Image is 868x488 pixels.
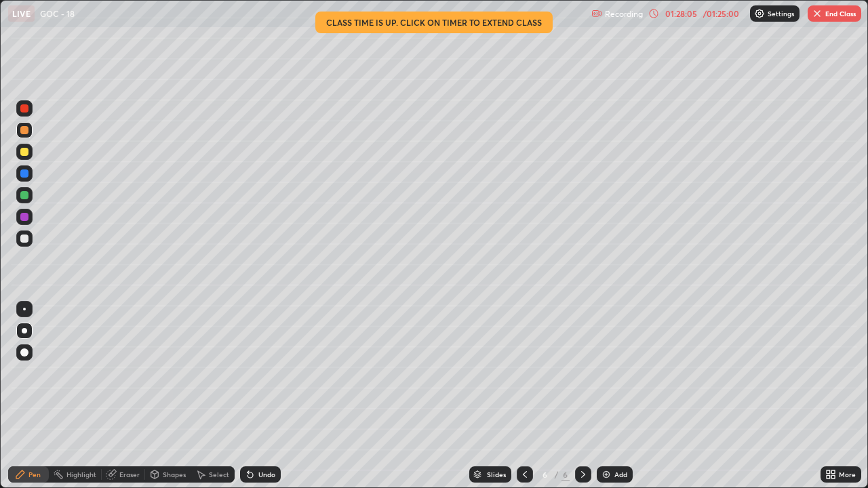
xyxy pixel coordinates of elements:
[487,471,506,478] div: Slides
[561,468,570,481] div: 6
[700,9,742,18] div: / 01:25:00
[538,470,552,479] div: 6
[555,470,559,479] div: /
[768,10,794,17] p: Settings
[28,471,41,478] div: Pen
[258,471,275,478] div: Undo
[66,471,96,478] div: Highlight
[605,9,643,19] p: Recording
[601,469,612,480] img: add-slide-button
[591,8,602,19] img: recording.375f2c34.svg
[808,5,861,22] button: End Class
[119,471,140,478] div: Eraser
[662,9,700,18] div: 01:28:05
[754,8,765,19] img: class-settings-icons
[40,8,75,19] p: GOC - 18
[12,8,31,19] p: LIVE
[163,471,186,478] div: Shapes
[812,8,823,19] img: end-class-cross
[839,471,856,478] div: More
[209,471,229,478] div: Select
[614,471,627,478] div: Add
